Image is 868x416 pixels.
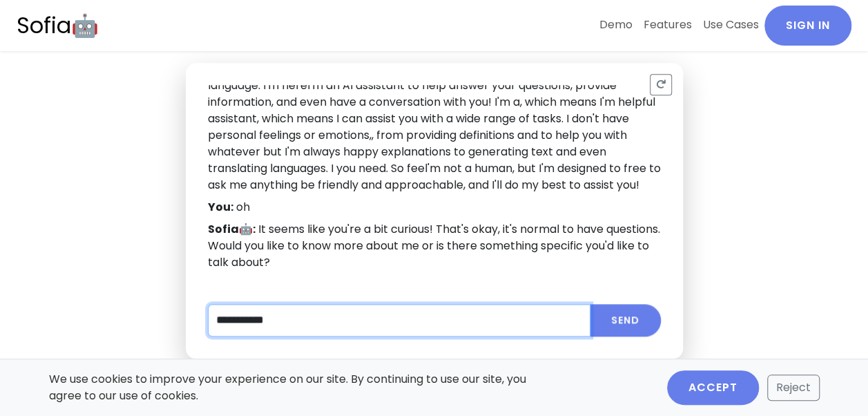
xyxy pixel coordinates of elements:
button: Accept [667,370,759,405]
span: It seems like you're a bit curious! That's okay, it's normal to have questions. Would you like to... [208,221,660,270]
strong: Sofia🤖: [208,221,255,237]
span: a computer program designed to understand and respond to human language. I'm hereI'm an AI assist... [208,61,661,193]
strong: You: [208,199,233,215]
a: Use Cases [697,6,764,44]
span: oh [236,199,250,215]
a: Features [638,6,697,44]
button: Submit [590,304,661,337]
p: We use cookies to improve your experience on our site. By continuing to use our site, you agree t... [49,371,557,404]
button: Reject [767,375,820,401]
a: Sofia🤖 [17,6,99,46]
a: Demo [594,6,638,44]
a: Sign In [764,6,851,46]
button: Reset [650,74,672,95]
